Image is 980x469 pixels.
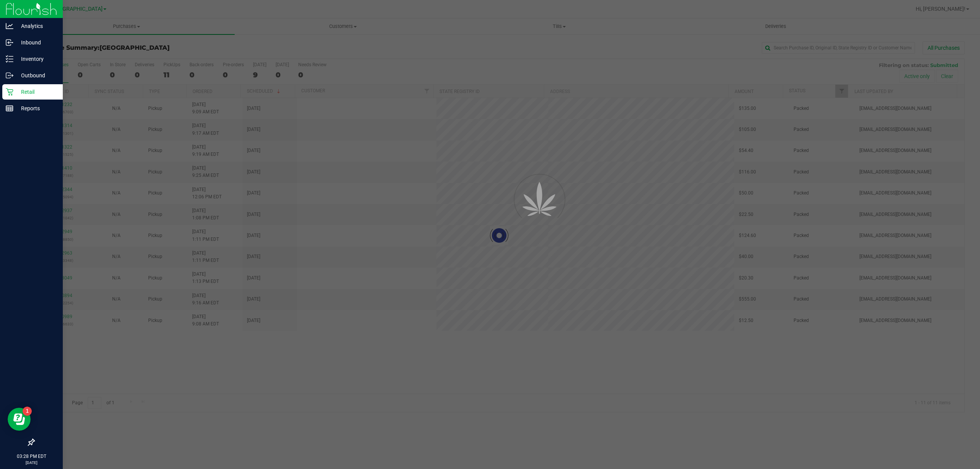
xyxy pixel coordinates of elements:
inline-svg: Inventory [6,55,13,63]
iframe: Resource center unread badge [23,407,32,416]
p: Outbound [13,71,59,80]
inline-svg: Retail [6,88,13,96]
p: Retail [13,87,59,96]
inline-svg: Outbound [6,72,13,79]
inline-svg: Analytics [6,22,13,30]
p: Inbound [13,38,59,47]
p: [DATE] [3,460,59,466]
inline-svg: Reports [6,105,13,112]
p: Analytics [13,21,59,31]
iframe: Resource center [8,408,31,431]
p: Inventory [13,54,59,64]
inline-svg: Inbound [6,39,13,46]
p: 03:28 PM EDT [3,453,59,460]
p: Reports [13,104,59,113]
